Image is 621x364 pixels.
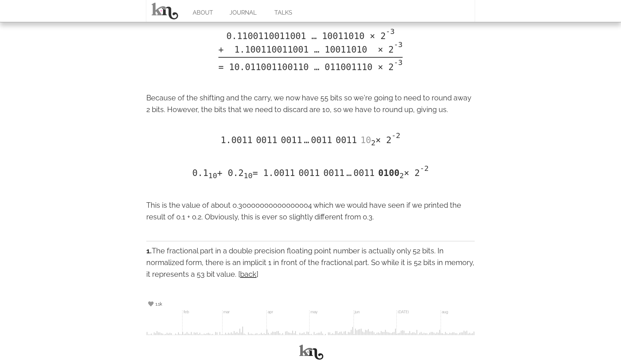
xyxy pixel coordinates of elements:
span: 0011 [281,135,302,145]
span: 0100 [378,168,400,178]
span: 0011 [274,168,295,178]
span: 1. … × 2 [221,135,400,145]
div: 1.1k [155,299,162,310]
sup: -3 [386,27,394,36]
text: [DATE] [398,310,409,314]
sup: -2 [420,164,429,173]
sub: 10 [208,171,217,180]
span: = 10.011001100110 … 011001110 × 2 [146,56,475,74]
span: 1. [146,246,152,255]
sub: 10 [244,171,252,180]
sub: 2 [400,171,404,180]
span: 0011 [323,168,344,178]
text: apr [268,310,273,314]
sup: -2 [391,131,400,140]
sub: 2 [371,138,375,147]
span: + 1.100110011001 … 10011010 × 2 [146,43,475,56]
text: mar [223,310,230,314]
text: may [310,310,318,314]
span: 0011 [354,168,375,178]
span: 0011 [336,135,357,145]
div: 1.1k people somewhere on the internet appreciated this [146,299,164,310]
p: This is the value of about 0.30000000000000004 which we would have seen if we printed the result ... [146,199,475,223]
sup: -3 [394,58,402,67]
span: 0011 [231,135,252,145]
div: The fractional part in a double precision floating point number is actually only 52 bits. In norm... [146,241,475,280]
p: Because of the shifting and the carry, we now have 55 bits so we're going to need to round away 2... [146,92,475,115]
a: back [240,270,256,279]
sup: -3 [394,40,402,49]
span: 0.1100110011001 … 10011010 × 2 [146,30,475,43]
span: 0011 [311,135,332,145]
span: 0011 [256,135,277,145]
span: 0.1 + 0.2 = 1. … × 2 [192,168,429,178]
text: feb [184,310,189,314]
text: jun [354,310,360,314]
span: 10 [360,135,371,145]
span: 0011 [298,168,320,178]
text: aug [442,310,448,314]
